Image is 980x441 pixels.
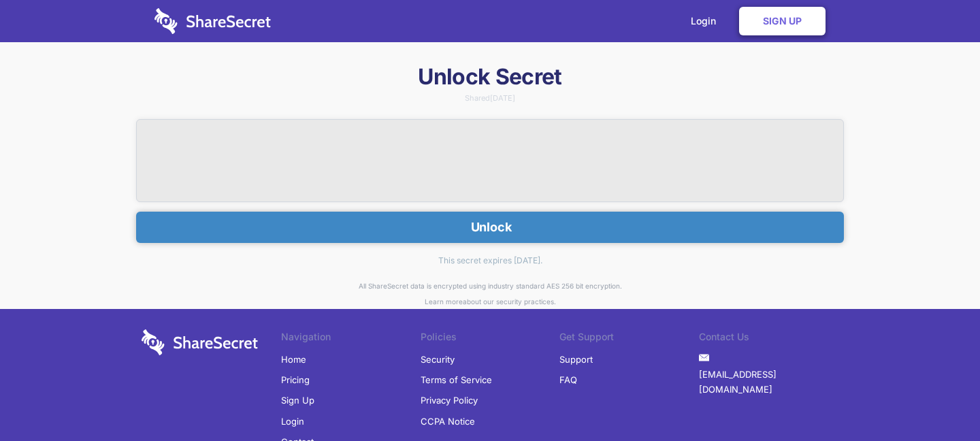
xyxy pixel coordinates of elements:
[281,349,306,370] a: Home
[281,370,310,390] a: Pricing
[421,329,560,348] li: Policies
[699,329,838,348] li: Contact Us
[421,411,475,431] a: CCPA Notice
[136,243,844,278] div: This secret expires [DATE].
[136,63,844,91] h1: Unlock Secret
[425,297,463,306] a: Learn more
[699,364,838,400] a: [EMAIL_ADDRESS][DOMAIN_NAME]
[136,212,844,243] button: Unlock
[559,349,593,370] a: Support
[421,390,478,410] a: Privacy Policy
[739,7,826,35] a: Sign Up
[136,278,844,309] div: All ShareSecret data is encrypted using industry standard AES 256 bit encryption. about our secur...
[559,329,699,348] li: Get Support
[136,95,844,102] div: Shared [DATE]
[421,370,492,390] a: Terms of Service
[281,411,304,431] a: Login
[421,349,455,370] a: Security
[142,329,258,355] img: logo-wordmark-white-trans-d4663122ce5f474addd5e946df7df03e33cb6a1c49d2221995e7729f52c070b2.svg
[281,390,314,410] a: Sign Up
[154,8,271,34] img: logo-wordmark-white-trans-d4663122ce5f474addd5e946df7df03e33cb6a1c49d2221995e7729f52c070b2.svg
[559,370,577,390] a: FAQ
[281,329,421,348] li: Navigation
